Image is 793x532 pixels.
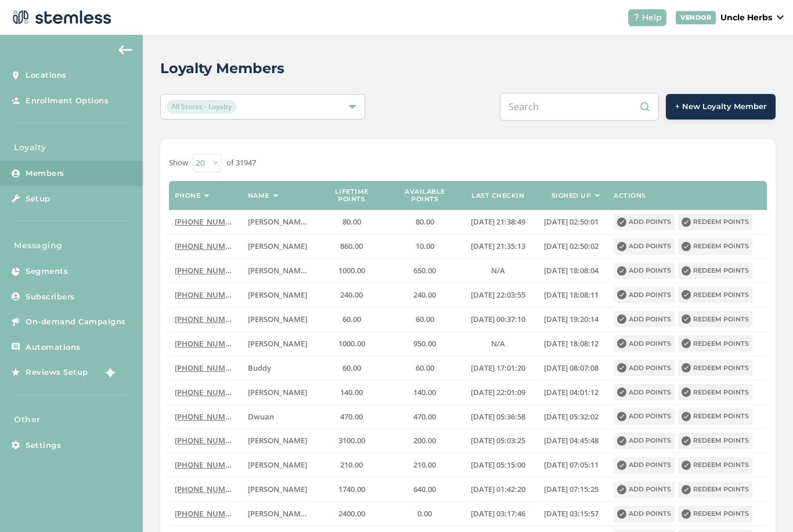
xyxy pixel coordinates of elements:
span: Buddy [248,363,271,373]
label: (907) 602-9849 [175,460,236,470]
span: [PHONE_NUMBER] [175,265,241,276]
span: All Stores - Loyalty [167,100,236,114]
span: 1740.00 [338,484,365,494]
button: Redeem points [678,457,752,473]
label: 2024-04-04 19:20:14 [540,314,602,324]
label: peter d [248,314,309,324]
span: [PHONE_NUMBER] [175,363,241,373]
span: + New Loyalty Member [675,101,766,113]
label: N/A [467,339,529,349]
span: [PHONE_NUMBER] [175,241,241,251]
button: Add points [614,384,675,400]
span: [PERSON_NAME] [248,459,307,470]
span: N/A [491,338,505,349]
span: 60.00 [416,314,434,324]
span: 1000.00 [338,265,365,276]
span: [PHONE_NUMBER] [175,387,241,397]
img: icon-sort-1e1d7615.svg [204,194,210,197]
span: [PHONE_NUMBER] [175,435,241,446]
input: Search [500,93,659,121]
label: 240.00 [394,290,456,300]
label: Name [248,192,269,200]
span: [DATE] 05:32:02 [544,411,599,422]
span: [PHONE_NUMBER] [175,314,241,324]
label: 2024-12-26 05:15:00 [467,460,529,470]
label: (907) 903-2604 [175,484,236,494]
label: N/A [467,266,529,276]
span: 140.00 [413,387,436,397]
label: Kasi Brandon [248,436,309,446]
button: Redeem points [678,408,752,425]
button: Redeem points [678,506,752,522]
div: VENDOR [676,11,716,24]
label: 1000.00 [321,339,383,349]
label: 2024-04-08 07:15:25 [540,484,602,494]
label: 2025-07-29 05:03:25 [467,436,529,446]
span: 2400.00 [338,508,365,519]
span: [DATE] 21:38:49 [471,216,525,227]
button: Add points [614,482,675,498]
label: Lifetime points [321,188,383,203]
label: 10.00 [394,241,456,251]
label: 2024-04-05 02:50:01 [540,217,602,227]
label: Brian ↔️ Shen [248,266,309,276]
span: 240.00 [413,289,436,300]
iframe: Chat Widget [735,476,793,532]
span: [DATE] 02:50:01 [544,216,599,227]
button: Redeem points [678,311,752,327]
label: (602) 758-1100 [175,217,236,227]
label: Last checkin [471,192,524,200]
span: 60.00 [416,363,434,373]
label: 80.00 [394,217,456,227]
label: 2023-07-23 22:03:55 [467,290,529,300]
span: Locations [26,70,67,81]
span: 80.00 [416,216,434,227]
label: 60.00 [394,314,456,324]
label: 2024-04-04 18:08:12 [540,339,602,349]
img: icon_down-arrow-small-66adaf34.svg [777,15,784,20]
button: Add points [614,360,675,376]
button: Redeem points [678,433,752,449]
span: [DATE] 18:08:04 [544,265,599,276]
label: 210.00 [321,460,383,470]
span: [PERSON_NAME] [248,241,307,251]
span: Reviews Setup [26,367,88,378]
label: (503) 804-9208 [175,266,236,276]
label: 3100.00 [321,436,383,446]
span: [DATE] 18:08:11 [544,289,599,300]
label: Sophia EMPLOYEE [248,509,309,519]
label: 80.00 [321,217,383,227]
label: 140.00 [394,388,456,397]
span: 240.00 [340,289,363,300]
label: Jim B [248,484,309,494]
span: 860.00 [340,241,363,251]
button: Add points [614,287,675,303]
label: 2024-04-05 03:15:57 [540,509,602,519]
img: icon-sort-1e1d7615.svg [273,194,279,197]
button: Add points [614,408,675,425]
label: (816) 665-3356 [175,290,236,300]
button: + New Loyalty Member [666,94,776,120]
span: Automations [26,342,81,353]
span: [PERSON_NAME] [248,338,307,349]
label: 60.00 [321,363,383,373]
span: 3100.00 [338,435,365,446]
button: Add points [614,335,675,352]
img: icon-sort-1e1d7615.svg [594,194,600,197]
label: 2024-05-31 05:32:02 [540,412,602,422]
span: [PHONE_NUMBER] [175,338,241,349]
span: [DATE] 21:35:13 [471,241,525,251]
label: 2024-04-04 18:08:04 [540,266,602,276]
button: Redeem points [678,360,752,376]
span: [PHONE_NUMBER] [175,508,241,519]
span: [DATE] 05:03:25 [471,435,525,446]
button: Add points [614,263,675,279]
button: Redeem points [678,263,752,279]
span: [PERSON_NAME] [248,289,307,300]
span: [DATE] 03:15:57 [544,508,599,519]
label: sarah stevens [248,290,309,300]
span: [PERSON_NAME] d [248,216,313,227]
label: 200.00 [394,436,456,446]
span: 950.00 [413,338,436,349]
span: 60.00 [343,314,361,324]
